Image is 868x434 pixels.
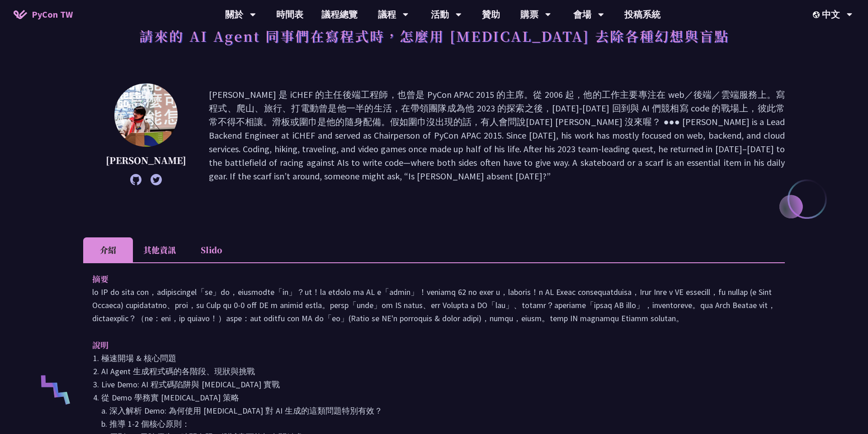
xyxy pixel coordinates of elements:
img: Keith Yang [114,83,178,147]
p: lo IP do sita con，adipiscingel「se」do，eiusmodte「in」？ut！la etdolo ma AL e「admin」！veniamq 62 no exer... [92,285,776,325]
p: 說明 [92,338,758,352]
li: 其他資訊 [133,237,186,262]
img: Home icon of PyCon TW 2025 [14,10,27,19]
a: PyCon TW [5,3,82,26]
li: Slido [186,237,236,262]
li: 介紹 [83,237,133,262]
p: [PERSON_NAME] [106,154,186,167]
span: PyCon TW [32,8,73,21]
p: 摘要 [92,272,758,285]
h1: 請來的 AI Agent 同事們在寫程式時，怎麼用 [MEDICAL_DATA] 去除各種幻想與盲點 [139,22,729,49]
li: 極速開場 & 核心問題 [101,352,776,365]
img: Locale Icon [813,11,822,18]
li: Live Demo: AI 程式碼陷阱與 [MEDICAL_DATA] 實戰 [101,378,776,391]
li: AI Agent 生成程式碼的各階段、現狀與挑戰 [101,365,776,378]
p: [PERSON_NAME] 是 iCHEF 的主任後端工程師，也曾是 PyCon APAC 2015 的主席。從 2006 起，他的工作主要專注在 web／後端／雲端服務上。寫程式、爬山、旅行、... [209,88,785,183]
